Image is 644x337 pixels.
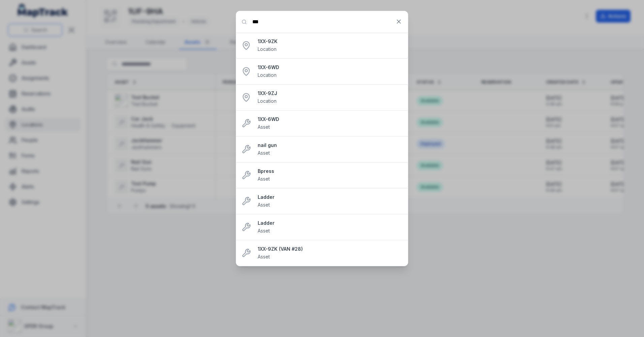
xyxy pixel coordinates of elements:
[258,142,402,157] a: nail gunAsset
[258,202,270,208] span: Asset
[258,228,270,234] span: Asset
[258,220,402,235] a: LadderAsset
[258,124,270,130] span: Asset
[258,194,402,201] strong: Ladder
[258,142,402,149] strong: nail gun
[258,246,402,261] a: 1XX-9ZK (VAN #28)Asset
[258,254,270,259] span: Asset
[258,246,402,252] strong: 1XX-9ZK (VAN #28)
[258,38,402,45] strong: 1XX-9ZK
[258,116,402,131] a: 1XX-6WDAsset
[258,194,402,209] a: LadderAsset
[258,168,402,183] a: BpressAsset
[258,150,270,156] span: Asset
[258,64,402,79] a: 1XX-6WDLocation
[258,90,402,97] strong: 1XX-9ZJ
[258,116,402,123] strong: 1XX-6WD
[258,46,277,52] span: Location
[258,90,402,105] a: 1XX-9ZJLocation
[258,220,402,226] strong: Ladder
[258,98,277,104] span: Location
[258,168,402,175] strong: Bpress
[258,38,402,53] a: 1XX-9ZKLocation
[258,72,277,78] span: Location
[258,64,402,71] strong: 1XX-6WD
[258,176,270,182] span: Asset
